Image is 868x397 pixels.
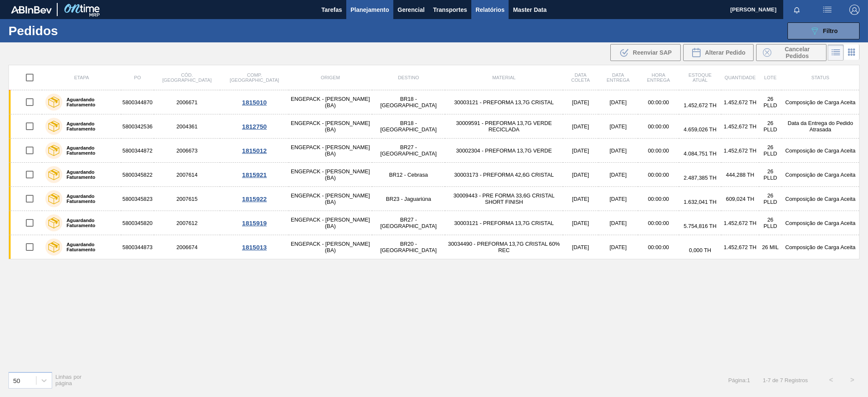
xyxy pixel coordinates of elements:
label: Aguardando Faturamento [62,145,118,155]
td: [DATE] [598,139,638,163]
div: Reenviar SAP [610,44,681,61]
span: Cód. [GEOGRAPHIC_DATA] [162,72,211,83]
td: Composição de Carga Aceita [782,187,859,211]
td: [DATE] [563,211,598,235]
span: 4.659,026 TH [684,126,716,133]
a: Aguardando Faturamento58003458232007615ENGEPACK - [PERSON_NAME] (BA)BR23 - Jaguariúna30009443 - P... [9,187,860,211]
td: 609,024 TH [721,187,759,211]
td: 30002304 - PREFORMA 13,7G VERDE [445,139,563,163]
span: Linhas por página [56,374,82,386]
td: ENGEPACK - [PERSON_NAME] (BA) [289,187,372,211]
td: 30003121 - PREFORMA 13,7G CRISTAL [445,211,563,235]
td: Data da Entrega do Pedido Atrasada [782,114,859,139]
a: Aguardando Faturamento58003448722006673ENGEPACK - [PERSON_NAME] (BA)BR27 - [GEOGRAPHIC_DATA]30002... [9,139,860,163]
span: Página : 1 [728,377,750,383]
td: 1.452,672 TH [721,114,759,139]
a: Aguardando Faturamento58003425362004361ENGEPACK - [PERSON_NAME] (BA)BR18 - [GEOGRAPHIC_DATA]30009... [9,114,860,139]
span: Quantidade [725,75,756,80]
div: Visão em Lista [828,44,844,61]
span: Transportes [433,5,467,15]
td: [DATE] [563,114,598,139]
button: Filtro [787,22,860,39]
button: Cancelar Pedidos [756,44,826,61]
td: [DATE] [598,187,638,211]
span: 5.754,816 TH [684,223,716,229]
td: [DATE] [563,235,598,259]
td: 444,288 TH [721,163,759,187]
span: Gerencial [398,5,425,15]
td: 5800345820 [121,211,154,235]
td: ENGEPACK - [PERSON_NAME] (BA) [289,163,372,187]
td: Composição de Carga Aceita [782,139,859,163]
span: 0,000 TH [689,247,711,253]
td: [DATE] [598,163,638,187]
span: Estoque atual [688,72,712,83]
span: Planejamento [351,5,389,15]
label: Aguardando Faturamento [62,194,118,204]
span: 2.487,385 TH [684,175,716,181]
td: ENGEPACK - [PERSON_NAME] (BA) [289,90,372,114]
td: 30034490 - PREFORMA 13,7G CRISTAL 60% REC [445,235,563,259]
span: 1 - 7 de 7 Registros [763,377,808,383]
td: 2006673 [154,139,220,163]
td: Composição de Carga Aceita [782,90,859,114]
td: 26 PLLD [759,114,782,139]
td: [DATE] [598,114,638,139]
td: 5800342536 [121,114,154,139]
span: 1.632,041 TH [684,199,716,205]
td: 00:00:00 [638,163,679,187]
td: Composição de Carga Aceita [782,235,859,259]
img: TNhmsLtSVTkK8tSr43FrP2fwEKptu5GPRR3wAAAABJRU5ErkJggg== [11,6,52,14]
td: 30009591 - PREFORMA 13,7G VERDE RECICLADA [445,114,563,139]
td: 2006674 [154,235,220,259]
span: Filtro [823,28,838,34]
td: 26 PLLD [759,211,782,235]
label: Aguardando Faturamento [62,121,118,131]
td: [DATE] [563,187,598,211]
td: 1.452,672 TH [721,139,759,163]
td: 00:00:00 [638,211,679,235]
label: Aguardando Faturamento [62,169,118,180]
label: Aguardando Faturamento [62,242,118,252]
span: Data entrega [606,72,629,83]
td: 1.452,672 TH [721,90,759,114]
button: Alterar Pedido [683,44,754,61]
span: Lote [764,75,776,80]
td: 30003173 - PREFORMA 42,6G CRISTAL [445,163,563,187]
span: Hora Entrega [647,72,670,83]
span: Relatórios [476,5,504,15]
td: 00:00:00 [638,235,679,259]
div: Visão em Cards [844,44,860,61]
div: 1812750 [221,123,287,130]
td: 26 PLLD [759,139,782,163]
td: ENGEPACK - [PERSON_NAME] (BA) [289,139,372,163]
td: ENGEPACK - [PERSON_NAME] (BA) [289,211,372,235]
td: BR18 - [GEOGRAPHIC_DATA] [372,114,445,139]
td: BR12 - Cebrasa [372,163,445,187]
span: Alterar Pedido [705,49,746,56]
td: 5800345823 [121,187,154,211]
td: 2007612 [154,211,220,235]
td: BR27 - [GEOGRAPHIC_DATA] [372,139,445,163]
button: Notificações [783,4,810,16]
td: 5800345822 [121,163,154,187]
div: 1815010 [221,99,287,106]
div: 50 [13,377,20,384]
td: 26 MIL [759,235,782,259]
span: Tarefas [321,5,342,15]
div: 1815012 [221,147,287,154]
td: 2007614 [154,163,220,187]
a: Aguardando Faturamento58003448732006674ENGEPACK - [PERSON_NAME] (BA)BR20 - [GEOGRAPHIC_DATA]30034... [9,235,860,259]
img: Logout [849,5,860,15]
span: Etapa [74,75,89,80]
a: Aguardando Faturamento58003458222007614ENGEPACK - [PERSON_NAME] (BA)BR12 - Cebrasa30003173 - PREF... [9,163,860,187]
span: Data coleta [571,72,590,83]
td: 30009443 - PRE FORMA 33,6G CRISTAL SHORT FINISH [445,187,563,211]
span: Origem [321,75,340,80]
td: 5800344873 [121,235,154,259]
td: 00:00:00 [638,90,679,114]
td: 26 PLLD [759,90,782,114]
td: ENGEPACK - [PERSON_NAME] (BA) [289,114,372,139]
button: > [842,369,863,391]
div: 1815013 [221,244,287,251]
